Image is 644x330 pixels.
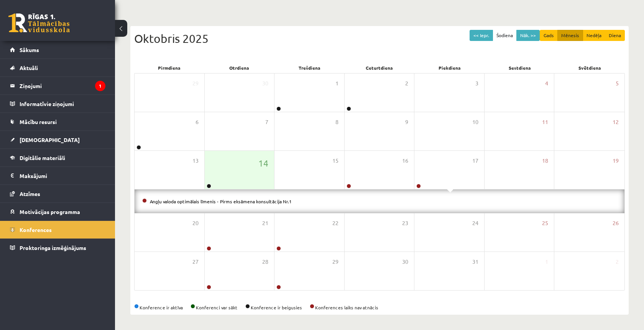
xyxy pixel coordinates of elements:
legend: Maksājumi [20,167,105,185]
span: 25 [542,219,548,227]
a: Mācību resursi [10,113,105,131]
div: Trešdiena [274,62,345,73]
span: 26 [613,219,619,227]
a: Maksājumi [10,167,105,185]
div: Svētdiena [555,62,625,73]
span: 8 [335,118,338,126]
div: Konference ir aktīva Konferenci var sākt Konference ir beigusies Konferences laiks nav atnācis [134,304,625,311]
span: 21 [262,219,268,227]
span: Motivācijas programma [20,208,80,215]
span: 30 [402,258,408,266]
a: Konferences [10,221,105,239]
a: Proktoringa izmēģinājums [10,239,105,256]
a: [DEMOGRAPHIC_DATA] [10,131,105,149]
button: Diena [605,30,625,41]
span: 30 [262,79,268,88]
legend: Ziņojumi [20,77,105,95]
span: 27 [192,258,199,266]
span: Proktoringa izmēģinājums [20,244,86,251]
legend: Informatīvie ziņojumi [20,95,105,113]
span: [DEMOGRAPHIC_DATA] [20,136,80,143]
a: Motivācijas programma [10,203,105,221]
span: 14 [258,157,268,170]
a: Rīgas 1. Tālmācības vidusskola [8,13,70,33]
div: Ceturtdiena [345,62,415,73]
button: Nāk. >> [516,30,540,41]
span: 4 [545,79,548,88]
span: Digitālie materiāli [20,154,65,161]
span: 10 [472,118,478,126]
a: Angļu valoda optimālais līmenis - Pirms eksāmena konsultācija Nr.1 [150,198,292,204]
span: 3 [475,79,478,88]
span: 17 [472,157,478,165]
span: 16 [402,157,408,165]
span: 15 [332,157,338,165]
span: 2 [405,79,408,88]
span: 1 [335,79,338,88]
a: Aktuāli [10,59,105,77]
span: 2 [616,258,619,266]
a: Informatīvie ziņojumi [10,95,105,113]
a: Ziņojumi1 [10,77,105,95]
span: Aktuāli [20,64,38,71]
button: Šodiena [493,30,517,41]
span: 7 [265,118,268,126]
span: Atzīmes [20,190,40,197]
span: 13 [192,157,199,165]
button: Nedēļa [583,30,605,41]
span: Konferences [20,226,52,233]
i: 1 [95,81,105,91]
div: Piekdiena [414,62,485,73]
span: 31 [472,258,478,266]
button: Mēnesis [557,30,583,41]
div: Pirmdiena [134,62,204,73]
span: 11 [542,118,548,126]
a: Digitālie materiāli [10,149,105,167]
span: 9 [405,118,408,126]
span: 18 [542,157,548,165]
div: Sestdiena [485,62,555,73]
span: 24 [472,219,478,227]
div: Otrdiena [204,62,274,73]
span: Sākums [20,46,39,53]
a: Atzīmes [10,185,105,203]
span: 23 [402,219,408,227]
span: 22 [332,219,338,227]
span: 1 [545,258,548,266]
button: Gads [540,30,558,41]
span: 29 [332,258,338,266]
button: << Iepr. [470,30,493,41]
span: Mācību resursi [20,118,57,125]
span: 12 [613,118,619,126]
div: Oktobris 2025 [134,30,625,47]
span: 29 [192,79,199,88]
span: 28 [262,258,268,266]
span: 19 [613,157,619,165]
a: Sākums [10,41,105,59]
span: 6 [195,118,199,126]
span: 5 [616,79,619,88]
span: 20 [192,219,199,227]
